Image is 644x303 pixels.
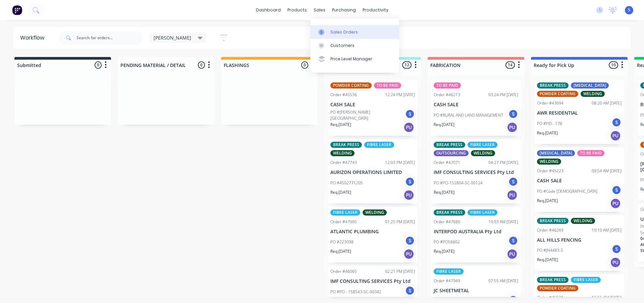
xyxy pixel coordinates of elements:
div: WELDING [537,159,561,165]
div: PU [404,122,414,133]
div: 10:10 AM [DATE] [592,227,622,233]
div: BREAK PRESS [434,209,465,216]
p: Req. [DATE] [434,122,454,128]
div: FIBRE LASER [364,142,394,148]
div: FIBRE LASER [571,277,601,283]
div: purchasing [329,5,359,15]
div: TO BE PAID [577,150,604,156]
div: [MEDICAL_DATA] [571,82,609,88]
div: Order #47743 [330,160,357,166]
div: 10:03 AM [DATE] [488,219,518,225]
div: Order #46213 [434,92,460,98]
div: Order #47005 [330,219,357,225]
p: Req. [DATE] [537,257,558,263]
div: FIBRE LASER [330,209,360,216]
span: [PERSON_NAME] [154,34,191,41]
div: PU [404,190,414,200]
p: Req. [DATE] [434,189,454,195]
div: 11:55 AM [DATE] [592,295,622,301]
p: Req. [DATE] [434,248,454,254]
p: JC SHEETMETAL [434,288,518,294]
div: 12:03 PM [DATE] [385,160,415,166]
img: Factory [12,5,22,15]
div: BREAK PRESS [330,142,362,148]
div: 04:27 PM [DATE] [488,160,518,166]
div: WELDING [581,91,605,97]
div: Order #47071 [434,160,460,166]
p: PO #Code [DEMOGRAPHIC_DATA] [537,188,597,194]
div: FIBRE LASER [468,209,497,216]
div: BREAK PRESS [537,82,569,88]
div: BREAK PRESSFIBRE LASERWELDINGOrder #4774312:03 PM [DATE]AURIZON OPERATIONS LIMITEDPO #4502771205S... [328,139,418,203]
div: POWDER COATINGTO BE PAIDOrder #4553612:24 PM [DATE]CASH SALEPO #[PERSON_NAME][GEOGRAPHIC_DATA]SRe... [328,80,418,136]
div: Order #46531 [537,295,563,301]
span: S [628,7,630,13]
div: Order #46269 [537,227,563,233]
p: IMF CONSULTING SERVICES Pty Ltd [330,279,415,284]
div: PU [610,198,621,209]
p: AURIZON OPERATIONS LIMITED [330,170,415,175]
p: ALL HILLS FENCING [537,237,622,243]
p: PO #PO-152804-SC-00124 [434,180,483,186]
div: FIBRE LASER [468,142,497,148]
div: S [405,109,415,119]
div: Order #46065 [330,268,357,275]
div: S [508,177,518,187]
p: CASH SALE [537,178,622,184]
div: BREAK PRESSFIBRE LASEROrder #4768010:03 AM [DATE]INTERPOD AUSTRALIA Pty LtdPO #PO56602SReq.[DATE]PU [431,207,521,263]
div: WELDING [471,150,495,156]
div: S [405,177,415,187]
div: 02:21 PM [DATE] [385,268,415,275]
p: ATLANTIC PLUMBING [330,229,415,235]
div: BREAK PRESSFIBRE LASEROUTSOURCINGWELDINGOrder #4707104:27 PM [DATE]IMF CONSULTING SERVICES Pty Lt... [431,139,521,203]
div: 09:54 AM [DATE] [592,168,622,174]
div: WELDING [330,150,355,156]
div: S [611,244,622,254]
p: PO #JN4483-5 [537,247,563,253]
div: S [508,109,518,119]
div: Order #47949 [434,278,460,284]
div: FIBRE LASERWELDINGOrder #4700501:25 PM [DATE]ATLANTIC PLUMBINGPO #223098SReq.[DATE]PU [328,207,418,263]
div: POWDER COATING [537,91,578,97]
div: BREAK PRESS [537,218,569,224]
p: PO #[PERSON_NAME][GEOGRAPHIC_DATA] [330,109,405,121]
div: WELDING [363,209,387,216]
div: TO BE PAIDOrder #4621303:24 PM [DATE]CASH SALEPO #RURAL AND LAND MANAGEMENTSReq.[DATE]PU [431,80,521,136]
p: PO #FID - 178 [537,121,562,127]
div: BREAK PRESS [537,277,569,283]
p: PO #PO56602 [434,239,460,245]
p: PO #PO - 158543-SC-00342 [330,289,381,295]
div: Customers [330,43,355,49]
div: Workflow [20,34,48,42]
div: BREAK PRESS[MEDICAL_DATA]POWDER COATINGWELDINGOrder #4369408:20 AM [DATE]AWR RESIDENTIALPO #FID -... [534,80,624,144]
div: TO BE PAID [374,82,401,88]
div: PU [507,122,518,133]
div: BREAK PRESS [434,142,465,148]
div: POWDER COATING [330,82,372,88]
div: [MEDICAL_DATA]TO BE PAIDWELDINGOrder #4522309:54 AM [DATE]CASH SALEPO #Code [DEMOGRAPHIC_DATA]SRe... [534,147,624,212]
div: Sales Orders [330,29,358,35]
div: Order #45536 [330,92,357,98]
p: CASH SALE [434,102,518,108]
p: PO #4502771205 [330,180,363,186]
a: Customers [310,39,399,52]
div: S [405,286,415,296]
div: PU [610,257,621,268]
input: Search for orders... [76,31,143,45]
div: Order #43694 [537,100,563,106]
div: FIBRE LASER [434,268,464,275]
div: 03:24 PM [DATE] [488,92,518,98]
p: PO #223098 [330,239,354,245]
p: Req. [DATE] [330,189,351,195]
div: 12:24 PM [DATE] [385,92,415,98]
div: PU [507,249,518,259]
p: Req. [DATE] [537,198,558,204]
p: CASH SALE [330,102,415,108]
div: S [508,236,518,246]
div: products [284,5,310,15]
div: S [405,236,415,246]
div: sales [310,5,329,15]
p: IMF CONSULTING SERVICES Pty Ltd [434,170,518,175]
div: productivity [359,5,392,15]
p: PO #RURAL AND LAND MANAGEMENT [434,112,503,118]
